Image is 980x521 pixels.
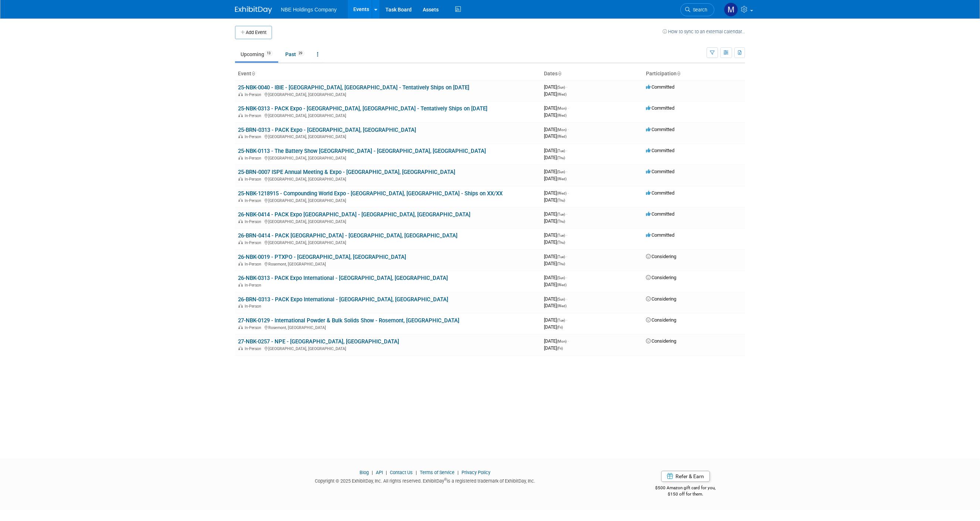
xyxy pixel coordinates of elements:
div: Rosemont, [GEOGRAPHIC_DATA] [238,324,538,330]
span: - [568,127,569,132]
span: In-Person [245,262,263,267]
a: Refer & Earn [661,471,710,482]
span: In-Person [245,346,263,351]
a: 26-BRN-0313 - PACK Expo International - [GEOGRAPHIC_DATA], [GEOGRAPHIC_DATA] [238,296,448,303]
img: In-Person Event [238,156,243,160]
span: Committed [646,211,674,217]
span: [DATE] [544,345,563,351]
img: ExhibitDay [235,6,272,14]
a: 25-NBK-1218915 - Compounding World Expo - [GEOGRAPHIC_DATA], [GEOGRAPHIC_DATA] - Ships on XX/XX [238,190,503,197]
span: - [568,338,569,344]
span: | [456,470,460,475]
div: $150 off for them. [626,491,745,497]
a: 25-NBK-0113 - The Battery Show [GEOGRAPHIC_DATA] - [GEOGRAPHIC_DATA], [GEOGRAPHIC_DATA] [238,148,486,154]
span: (Wed) [557,92,566,96]
div: $500 Amazon gift card for you, [626,480,745,497]
span: Considering [646,317,676,323]
a: 26-BRN-0414 - PACK [GEOGRAPHIC_DATA] - [GEOGRAPHIC_DATA], [GEOGRAPHIC_DATA] [238,232,457,239]
span: (Wed) [557,113,566,117]
span: (Tue) [557,212,565,216]
a: Search [680,3,714,16]
span: [DATE] [544,176,566,181]
span: In-Person [245,113,263,118]
a: API [376,470,383,475]
img: In-Person Event [238,198,243,202]
span: - [566,211,567,217]
div: [GEOGRAPHIC_DATA], [GEOGRAPHIC_DATA] [238,176,538,182]
span: [DATE] [544,169,567,174]
span: [DATE] [544,239,565,245]
img: In-Person Event [238,134,243,138]
span: [DATE] [544,218,565,224]
span: (Wed) [557,177,566,181]
span: (Mon) [557,128,566,132]
span: Search [690,7,707,13]
span: [DATE] [544,254,567,259]
a: 26-NBK-0019 - PTXPO - [GEOGRAPHIC_DATA], [GEOGRAPHIC_DATA] [238,254,406,260]
span: Considering [646,275,676,280]
span: - [566,275,567,280]
div: [GEOGRAPHIC_DATA], [GEOGRAPHIC_DATA] [238,112,538,118]
sup: ® [444,477,447,481]
div: [GEOGRAPHIC_DATA], [GEOGRAPHIC_DATA] [238,197,538,203]
a: 25-BRN-0313 - PACK Expo - [GEOGRAPHIC_DATA], [GEOGRAPHIC_DATA] [238,127,416,133]
img: In-Person Event [238,262,243,265]
span: Committed [646,148,674,153]
span: Considering [646,338,676,344]
span: (Tue) [557,149,565,153]
span: [DATE] [544,155,565,160]
span: [DATE] [544,148,567,153]
span: NBE Holdings Company [281,7,337,13]
span: [DATE] [544,303,566,308]
span: (Wed) [557,304,566,308]
span: [DATE] [544,296,567,302]
a: 26-NBK-0313 - PACK Expo International - [GEOGRAPHIC_DATA], [GEOGRAPHIC_DATA] [238,275,448,281]
span: [DATE] [544,275,567,280]
img: In-Person Event [238,346,243,350]
a: Privacy Policy [462,470,490,475]
span: (Thu) [557,198,565,202]
span: [DATE] [544,324,563,330]
span: [DATE] [544,261,565,266]
button: Add Event [235,26,272,39]
img: In-Person Event [238,240,243,244]
a: Sort by Start Date [558,71,561,76]
span: In-Person [245,134,263,139]
span: (Thu) [557,219,565,223]
img: In-Person Event [238,177,243,181]
a: 25-NBK-0040 - IBIE - [GEOGRAPHIC_DATA], [GEOGRAPHIC_DATA] - Tentatively Ships on [DATE] [238,84,469,91]
div: [GEOGRAPHIC_DATA], [GEOGRAPHIC_DATA] [238,239,538,245]
a: 26-NBK-0414 - PACK Expo [GEOGRAPHIC_DATA] - [GEOGRAPHIC_DATA], [GEOGRAPHIC_DATA] [238,211,470,218]
span: Committed [646,190,674,196]
img: Morgan Goddard [724,3,738,17]
a: Contact Us [390,470,413,475]
span: [DATE] [544,133,566,139]
a: 25-NBK-0313 - PACK Expo - [GEOGRAPHIC_DATA], [GEOGRAPHIC_DATA] - Tentatively Ships on [DATE] [238,105,487,112]
div: Rosemont, [GEOGRAPHIC_DATA] [238,261,538,267]
span: Committed [646,232,674,238]
div: Copyright © 2025 ExhibitDay, Inc. All rights reserved. ExhibitDay is a registered trademark of Ex... [235,476,615,484]
a: Past29 [280,47,310,61]
span: (Mon) [557,339,566,343]
span: In-Person [245,240,263,245]
a: How to sync to an external calendar... [663,29,745,34]
span: - [566,254,567,259]
span: 29 [296,51,304,56]
img: In-Person Event [238,304,243,308]
span: [DATE] [544,190,569,196]
span: [DATE] [544,91,566,97]
span: | [370,470,375,475]
span: [DATE] [544,197,565,203]
a: Blog [360,470,369,475]
span: (Wed) [557,191,566,195]
span: - [568,190,569,196]
span: [DATE] [544,282,566,287]
span: Committed [646,105,674,111]
span: (Sun) [557,276,565,280]
span: [DATE] [544,232,567,238]
span: - [566,296,567,302]
span: - [566,84,567,90]
span: In-Person [245,304,263,309]
span: (Thu) [557,240,565,244]
span: (Wed) [557,283,566,287]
